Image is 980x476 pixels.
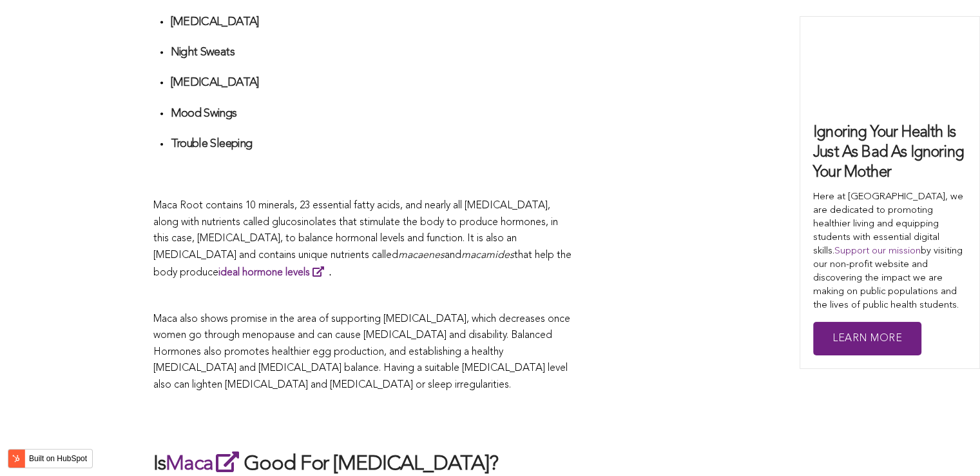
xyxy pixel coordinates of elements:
strong: . [218,268,331,278]
a: Learn More [813,322,921,356]
img: HubSpot sprocket logo [8,451,24,466]
h4: Night Sweats [170,45,572,60]
h4: Trouble Sleeping [170,137,572,152]
a: ideal hormone levels [218,268,329,278]
button: Built on HubSpot [8,449,93,468]
span: Maca Root contains 10 minerals, 23 essential fatty acids, and nearly all [MEDICAL_DATA], along wi... [153,201,558,261]
h4: [MEDICAL_DATA] [170,15,572,30]
h4: Mood Swings [170,106,572,121]
span: and [445,250,461,261]
h4: [MEDICAL_DATA] [170,75,572,90]
span: Maca also shows promise in the area of supporting [MEDICAL_DATA], which decreases once women go t... [153,314,570,390]
span: macaenes [398,250,445,261]
span: macamides [461,250,514,261]
iframe: Chat Widget [916,414,980,476]
a: Maca [166,454,244,475]
label: Built on HubSpot [24,450,92,467]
